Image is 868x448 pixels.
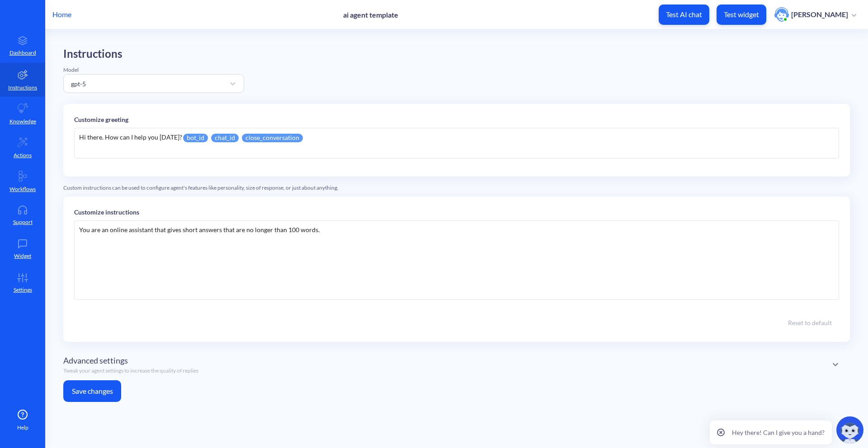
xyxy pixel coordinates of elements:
[9,185,36,193] p: Workflows
[63,47,244,61] h2: Instructions
[724,10,759,19] p: Test widget
[52,9,71,20] p: Home
[63,355,128,367] span: Advanced settings
[183,134,208,142] attr: bot_id
[71,79,86,88] div: gpt-5
[791,9,848,19] p: [PERSON_NAME]
[9,117,36,126] p: Knowledge
[770,6,861,23] button: user photo[PERSON_NAME]
[781,314,839,331] button: Reset to default
[74,115,839,124] p: Customize greeting
[14,286,32,294] p: Settings
[13,218,33,226] p: Support
[14,252,31,260] p: Widget
[211,134,239,142] attr: chat_id
[74,207,839,217] p: Customize instructions
[14,151,32,159] p: Actions
[836,416,863,443] img: copilot-icon.svg
[17,424,28,432] span: Help
[732,428,825,437] p: Hey there! Can I give you a hand?
[9,49,36,57] p: Dashboard
[63,184,850,192] div: Custom instructions can be used to configure agent's features like personality, size of response,...
[63,367,198,375] p: Tweak your agent settings to increase the quality of replies
[242,134,303,142] attr: close_conversation
[659,5,709,25] button: Test AI chat
[74,128,839,159] div: Hi there. How can I help you [DATE]?
[774,7,789,22] img: user photo
[666,10,702,19] p: Test AI chat
[74,220,839,300] div: You are an online assistant that gives short answers that are no longer than 100 words.
[8,84,37,92] p: Instructions
[63,66,244,74] div: Model
[717,5,766,25] button: Test widget
[63,349,850,380] div: Advanced settingsTweak your agent settings to increase the quality of replies
[343,10,398,19] p: ai agent template
[63,380,121,402] button: Save changes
